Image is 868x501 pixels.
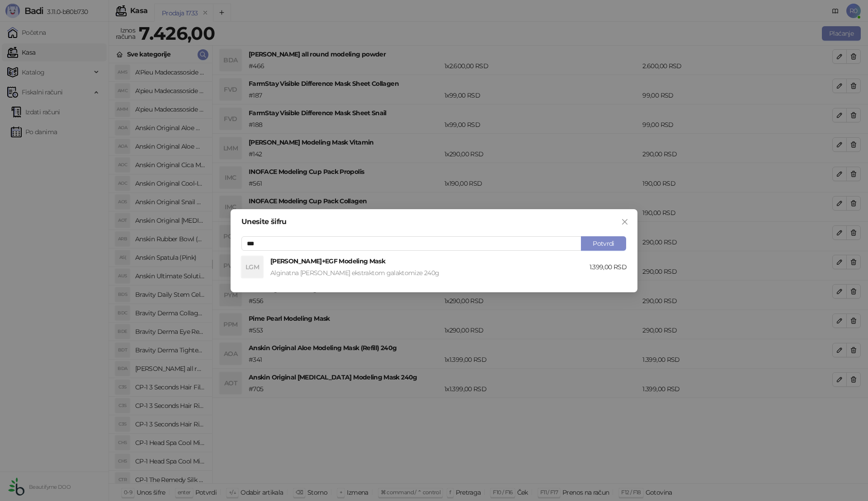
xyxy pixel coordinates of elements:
span: Zatvori [618,218,632,225]
button: Close [618,215,632,229]
div: Alginatna [PERSON_NAME] ekstraktom galaktomize 240g [270,268,590,278]
div: Unesite šifru [241,218,627,225]
div: 1.399,00 RSD [590,262,627,272]
button: Potvrdi [581,236,626,251]
div: LGM [241,256,263,278]
h4: [PERSON_NAME]+EGF Modeling Mask [270,256,590,266]
span: close [621,218,628,225]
